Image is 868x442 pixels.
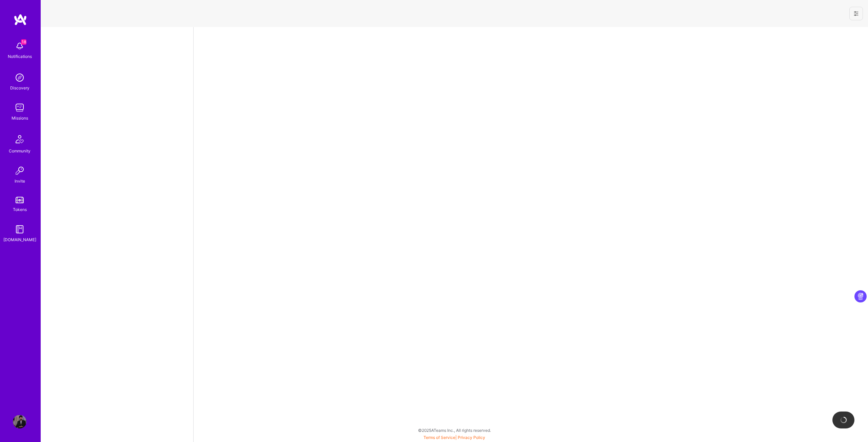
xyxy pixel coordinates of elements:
[12,131,28,147] img: Community
[9,147,31,154] div: Community
[423,435,455,440] a: Terms of Service
[458,435,485,440] a: Privacy Policy
[13,206,27,213] div: Tokens
[13,415,26,428] img: User Avatar
[10,84,29,91] div: Discovery
[11,415,28,428] a: User Avatar
[840,417,847,423] img: loading
[41,422,868,439] div: © 2025 ATeams Inc., All rights reserved.
[16,197,24,203] img: tokens
[3,236,36,243] div: [DOMAIN_NAME]
[12,114,28,122] div: Missions
[14,14,27,26] img: logo
[423,435,485,440] span: |
[13,101,26,114] img: teamwork
[13,223,26,236] img: guide book
[8,53,32,60] div: Notifications
[21,39,26,45] span: 18
[13,71,26,84] img: discovery
[13,39,26,53] img: bell
[13,164,26,177] img: Invite
[15,177,25,185] div: Invite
